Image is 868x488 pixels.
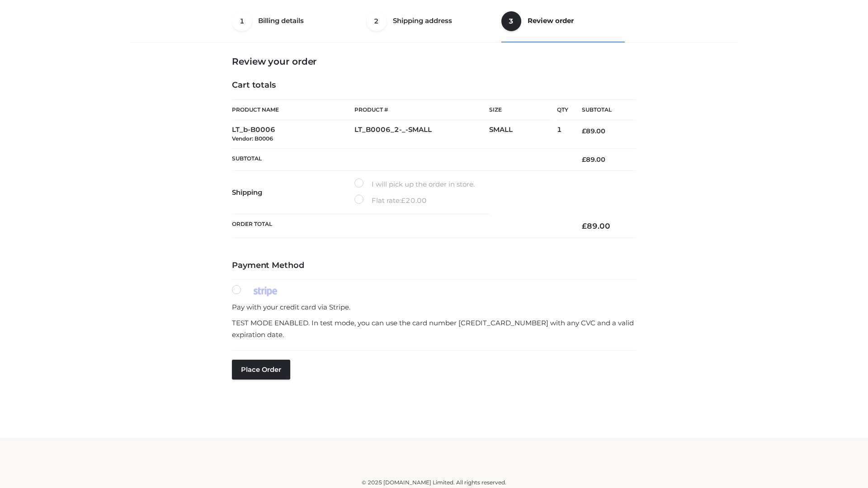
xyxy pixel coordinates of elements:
span: £ [401,196,406,205]
th: Product Name [232,99,354,120]
bdi: 89.00 [582,155,605,164]
bdi: 20.00 [401,196,427,205]
h3: Review your order [232,56,636,67]
small: Vendor: B0006 [232,135,273,142]
th: Size [489,100,552,120]
th: Shipping [232,171,354,214]
bdi: 89.00 [582,127,605,135]
p: TEST MODE ENABLED. In test mode, you can use the card number [CREDIT_CARD_NUMBER] with any CVC an... [232,317,636,340]
th: Qty [557,99,568,120]
td: LT_b-B0006 [232,120,354,149]
h4: Cart totals [232,80,636,90]
td: SMALL [489,120,557,149]
th: Product # [354,99,489,120]
th: Order Total [232,214,568,238]
th: Subtotal [568,100,636,120]
td: 1 [557,120,568,149]
label: I will pick up the order in store. [354,178,475,190]
div: © 2025 [DOMAIN_NAME] Limited. All rights reserved. [134,478,734,487]
p: Pay with your credit card via Stripe. [232,301,636,313]
bdi: 89.00 [582,221,610,230]
h4: Payment Method [232,261,636,271]
span: £ [582,127,586,135]
span: £ [582,221,587,230]
th: Subtotal [232,148,568,170]
label: Flat rate: [354,195,427,206]
td: LT_B0006_2-_-SMALL [354,120,489,149]
span: £ [582,155,586,164]
button: Place order [232,360,290,380]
